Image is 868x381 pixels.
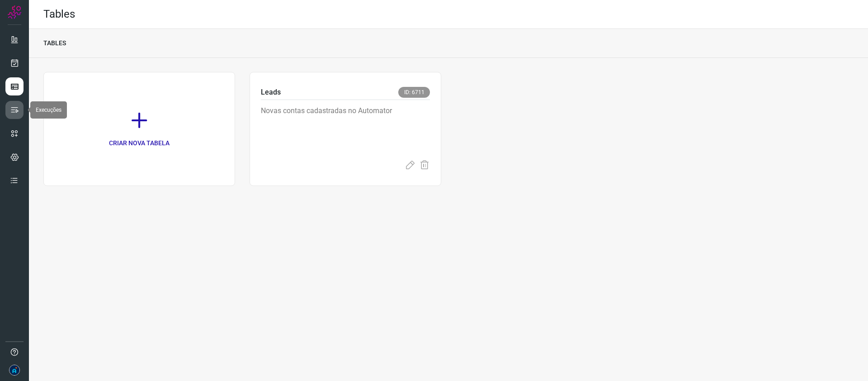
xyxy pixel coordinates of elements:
p: Leads [261,87,281,98]
img: 610993b183bf89f8f88aaece183d4038.png [9,365,20,376]
p: TABLES [43,38,66,48]
p: Novas contas cadastradas no Automator [261,105,396,151]
p: CRIAR NOVA TABELA [109,138,170,148]
span: ID: 6711 [398,87,430,98]
img: Logo [8,5,21,19]
span: Execuções [36,107,61,113]
a: CRIAR NOVA TABELA [43,72,235,186]
h2: Tables [43,8,75,21]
